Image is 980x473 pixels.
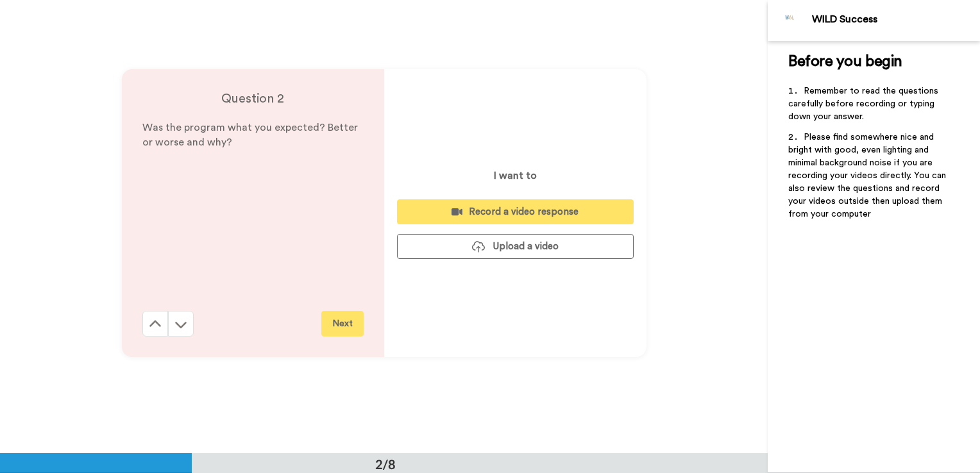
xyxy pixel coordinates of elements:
[142,122,360,147] span: Was the program what you expected? Better or worse and why?
[494,168,537,183] p: I want to
[397,234,634,259] button: Upload a video
[355,455,416,473] div: 2/8
[788,133,949,219] span: Please find somewhere nice and bright with good, even lighting and minimal background noise if yo...
[321,311,364,336] button: Next
[407,205,623,219] div: Record a video response
[397,199,634,224] button: Record a video response
[142,90,364,108] h4: Question 2
[812,13,979,26] div: WILD Success
[788,87,941,121] span: Remember to read the questions carefully before recording or typing down your answer.
[788,54,902,69] span: Before you begin
[775,5,806,36] img: Profile Image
